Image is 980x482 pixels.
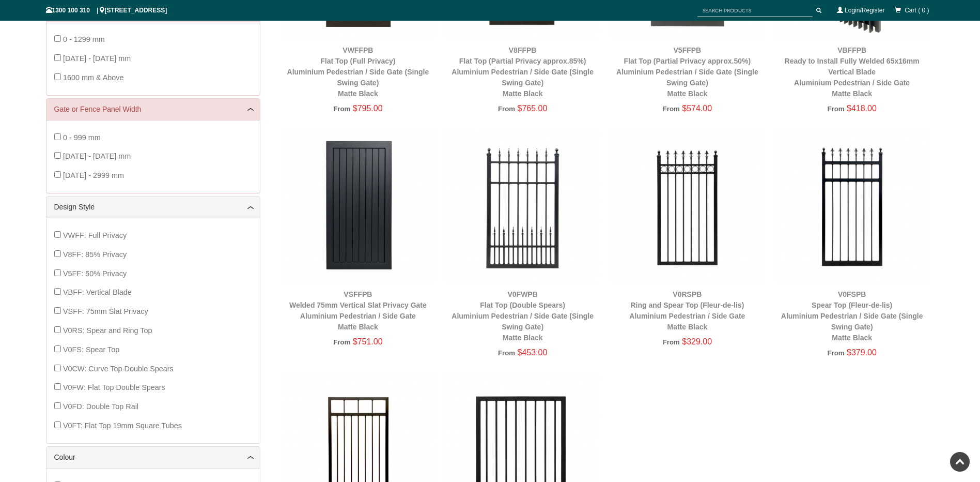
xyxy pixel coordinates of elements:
span: From [663,338,680,346]
span: V8FF: 85% Privacy [63,250,127,259]
a: V8FFPBFlat Top (Partial Privacy approx.85%)Aluminium Pedestrian / Side Gate (Single Swing Gate)Ma... [452,46,594,98]
a: V0FWPBFlat Top (Double Spears)Aluminium Pedestrian / Side Gate (Single Swing Gate)Matte Black [452,290,594,342]
span: V0FS: Spear Top [63,345,119,354]
span: From [498,349,515,357]
a: VBFFPBReady to Install Fully Welded 65x16mm Vertical BladeAluminium Pedestrian / Side GateMatte B... [785,46,920,98]
a: VWFFPBFlat Top (Full Privacy)Aluminium Pedestrian / Side Gate (Single Swing Gate)Matte Black [287,46,429,98]
span: $795.00 [353,104,383,113]
span: [DATE] - 2999 mm [63,171,124,179]
span: V0FD: Double Top Rail [63,402,138,411]
a: V5FFPBFlat Top (Partial Privacy approx.50%)Aluminium Pedestrian / Side Gate (Single Swing Gate)Ma... [616,46,758,98]
a: Login/Register [845,7,884,14]
iframe: LiveChat chat widget [773,205,980,446]
input: SEARCH PRODUCTS [697,4,813,17]
span: 1600 mm & Above [63,73,124,82]
span: $765.00 [518,104,548,113]
span: 1300 100 310 | [STREET_ADDRESS] [46,7,167,14]
img: V0RSPB - Ring and Spear Top (Fleur-de-lis) - Aluminium Pedestrian / Side Gate - Matte Black - Gat... [610,128,765,283]
span: 0 - 999 mm [63,133,101,142]
a: Design Style [54,202,252,213]
img: VSFFPB - Welded 75mm Vertical Slat Privacy Gate - Aluminium Pedestrian / Side Gate - Matte Black ... [281,128,435,283]
span: From [333,338,350,346]
span: [DATE] - [DATE] mm [63,54,131,63]
span: $418.00 [847,104,877,113]
a: V0RSPBRing and Spear Top (Fleur-de-lis)Aluminium Pedestrian / Side GateMatte Black [629,290,745,331]
span: V0CW: Curve Top Double Spears [63,365,174,373]
img: V0FSPB - Spear Top (Fleur-de-lis) - Aluminium Pedestrian / Side Gate (Single Swing Gate) - Matte ... [775,128,929,283]
span: VWFF: Full Privacy [63,231,127,239]
span: VBFF: Vertical Blade [63,288,132,296]
a: Gate or Fence Panel Width [54,104,252,115]
span: From [498,105,515,113]
a: VSFFPBWelded 75mm Vertical Slat Privacy GateAluminium Pedestrian / Side GateMatte Black [289,290,427,331]
span: From [663,105,680,113]
span: V0FW: Flat Top Double Spears [63,383,165,391]
span: From [333,105,350,113]
span: $574.00 [682,104,712,113]
span: $453.00 [518,348,548,357]
span: V5FF: 50% Privacy [63,269,127,278]
span: From [827,105,844,113]
img: V0FWPB - Flat Top (Double Spears) - Aluminium Pedestrian / Side Gate (Single Swing Gate) - Matte ... [445,128,600,283]
span: VSFF: 75mm Slat Privacy [63,307,148,315]
span: $329.00 [682,337,712,346]
a: Colour [54,452,252,463]
span: V0FT: Flat Top 19mm Square Tubes [63,421,182,430]
span: Cart ( 0 ) [905,7,929,14]
span: V0RS: Spear and Ring Top [63,326,152,335]
span: 0 - 1299 mm [63,35,105,43]
span: [DATE] - [DATE] mm [63,152,131,160]
span: $751.00 [353,337,383,346]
